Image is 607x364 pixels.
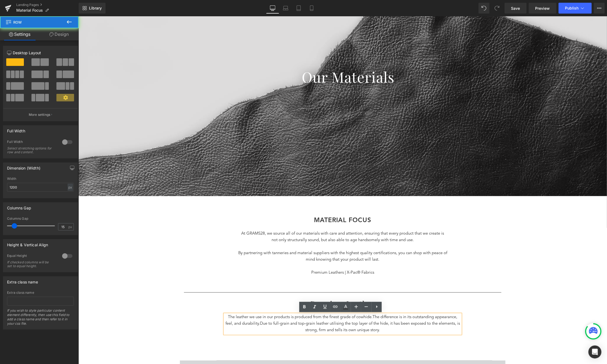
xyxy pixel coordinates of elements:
span: Material Focus [16,8,43,12]
div: Extra class name [7,277,38,284]
button: Redo [492,3,503,14]
span: Save [511,5,520,11]
input: auto [7,183,74,192]
div: Select stretching options for row and content. [7,146,56,154]
div: Height & Vertical Align [7,240,48,247]
div: If checked columns will be set to equal height. [7,260,56,268]
div: Full Width [7,140,57,145]
button: More [594,3,605,14]
button: Undo [479,3,490,14]
button: More settings [3,108,78,121]
h1: MATERIAL FOCus [106,200,423,209]
a: Laptop [279,3,292,14]
p: At GRAMS28, we source all of our materials with care and attention, ensuring that every product t... [160,214,369,227]
div: px [68,184,73,191]
p: More settings [29,112,50,117]
div: Open Intercom Messenger [589,346,602,359]
span: Publish [565,6,579,10]
h1: Premium Leather [106,282,423,293]
p: Premium Leathers | X-Pac® Fabrics [160,253,369,260]
div: Dimension (Width) [7,163,40,170]
div: Full Width [7,126,25,133]
a: Design [39,28,79,40]
div: Extra class name [7,291,74,295]
a: Landing Pages [16,3,79,7]
div: Equal Height [7,254,57,259]
div: Columns Gap [7,203,31,210]
span: Preview [535,5,550,11]
span: Row [5,16,60,28]
h1: Our Materials [11,50,529,72]
a: Desktop [266,3,279,14]
p: Desktop Layout [7,50,74,56]
a: Tablet [292,3,305,14]
a: Mobile [305,3,318,14]
div: Columns Gap [7,217,74,221]
span: Row [110,345,118,352]
button: Publish [559,3,592,14]
a: Preview [529,3,557,14]
div: Width [7,177,74,181]
span: Library [89,6,102,11]
a: Expand / Collapse [118,345,124,352]
p: The leather we use in our products is produced from the finest grade of cowhide. [146,298,382,318]
span: Due to full-grain and top-grain leather utilising the top layer of the hide, it has been exposed ... [182,306,382,316]
a: New Library [79,3,106,14]
p: By partnering with tanneries and material suppliers with the highest quality certifications, you ... [160,234,369,247]
span: px [68,225,73,229]
div: If you wish to style particular content element differently, then use this field to add a class n... [7,308,74,329]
